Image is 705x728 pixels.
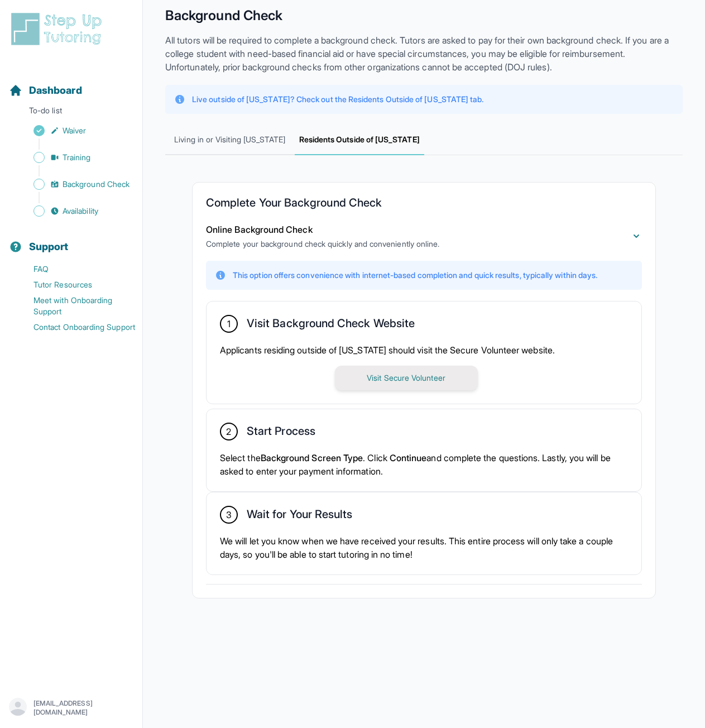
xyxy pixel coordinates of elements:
h2: Visit Background Check Website [247,317,415,334]
p: Complete your background check quickly and conveniently online. [206,238,439,250]
p: This option offers convenience with internet-based completion and quick results, typically within... [233,270,597,281]
p: [EMAIL_ADDRESS][DOMAIN_NAME] [33,699,133,717]
h1: Background Check [165,7,683,25]
span: Online Background Check [206,224,313,235]
p: Live outside of [US_STATE]? Check out the Residents Outside of [US_STATE] tab. [192,94,483,105]
a: Meet with Onboarding Support [9,293,142,319]
p: Applicants residing outside of [US_STATE] should visit the Secure Volunteer website. [220,343,628,357]
button: Dashboard [4,65,138,103]
a: Availability [9,203,142,219]
span: Living in or Visiting [US_STATE] [165,125,295,155]
button: Visit Secure Volunteer [335,366,478,390]
span: Waiver [63,125,86,136]
span: Residents Outside of [US_STATE] [295,125,424,155]
img: logo [9,11,108,47]
button: [EMAIL_ADDRESS][DOMAIN_NAME] [9,698,133,718]
p: We will let you know when we have received your results. This entire process will only take a cou... [220,534,628,561]
h2: Wait for Your Results [247,507,352,525]
p: Select the . Click and complete the questions. Lastly, you will be asked to enter your payment in... [220,451,628,478]
h2: Complete Your Background Check [206,196,642,214]
button: Support [4,221,138,259]
p: All tutors will be required to complete a background check. Tutors are asked to pay for their own... [165,33,683,74]
p: To-do list [4,105,138,121]
span: 2 [226,425,231,438]
span: Background Screen Type [261,452,363,463]
a: Training [9,150,142,165]
a: Dashboard [9,83,82,98]
span: 1 [227,317,231,331]
span: Support [29,239,69,255]
span: Training [63,152,91,163]
span: Availability [63,205,98,217]
span: Continue [390,452,427,463]
span: Background Check [63,179,130,190]
span: 3 [226,508,232,521]
a: Background Check [9,176,142,192]
button: Online Background CheckComplete your background check quickly and conveniently online. [206,223,642,250]
a: Waiver [9,123,142,138]
a: Visit Secure Volunteer [335,372,478,383]
a: FAQ [9,261,142,277]
nav: Tabs [165,125,683,155]
a: Tutor Resources [9,277,142,293]
a: Contact Onboarding Support [9,319,142,335]
h2: Start Process [247,424,315,442]
span: Dashboard [29,83,82,98]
